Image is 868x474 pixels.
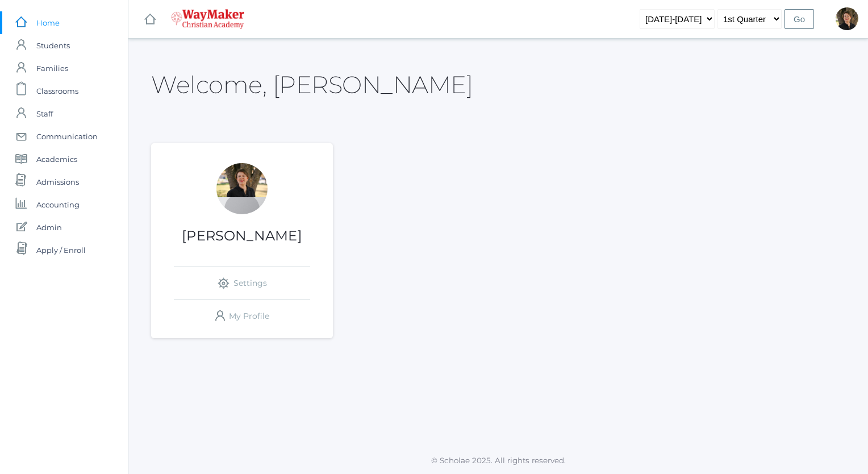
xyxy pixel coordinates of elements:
[36,11,60,34] span: Home
[784,9,814,29] input: Go
[151,228,333,243] h1: [PERSON_NAME]
[36,193,80,216] span: Accounting
[36,239,86,261] span: Apply / Enroll
[36,57,68,80] span: Families
[36,216,62,239] span: Admin
[36,148,77,171] span: Academics
[174,267,310,300] a: Settings
[36,171,79,193] span: Admissions
[36,34,70,57] span: Students
[36,102,53,125] span: Staff
[36,125,98,148] span: Communication
[836,7,858,30] div: Dianna Renz
[174,300,310,332] a: My Profile
[171,9,244,29] img: waymaker-logo-stack-white-1602f2b1af18da31a5905e9982d058868370996dac5278e84edea6dabf9a3315.png
[36,80,78,102] span: Classrooms
[216,163,268,214] div: Dianna Renz
[128,455,868,466] p: © Scholae 2025. All rights reserved.
[151,72,473,98] h2: Welcome, [PERSON_NAME]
